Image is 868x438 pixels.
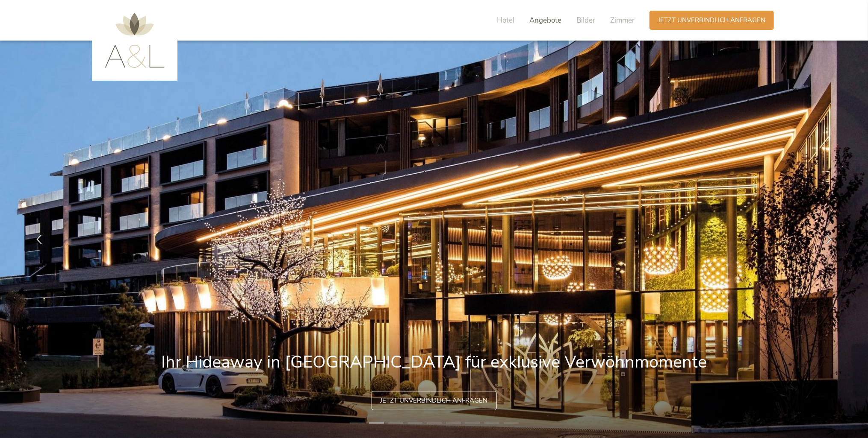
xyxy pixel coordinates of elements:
span: Bilder [576,15,595,25]
span: Jetzt unverbindlich anfragen [658,16,765,25]
span: Jetzt unverbindlich anfragen [381,396,488,405]
span: Hotel [497,15,514,25]
span: Angebote [529,15,561,25]
span: Zimmer [610,15,635,25]
img: AMONTI & LUNARIS Wellnessresort [105,13,165,68]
